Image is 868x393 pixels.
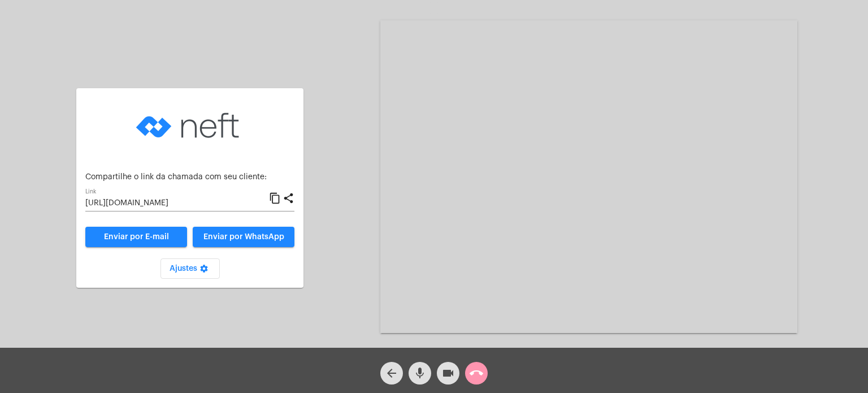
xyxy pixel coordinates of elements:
mat-icon: arrow_back [385,366,398,380]
mat-icon: share [283,192,294,205]
img: logo-neft-novo-2.png [133,97,246,154]
mat-icon: videocam [441,366,455,380]
span: Ajustes [170,265,211,273]
a: Enviar por E-mail [85,227,187,247]
span: Enviar por E-mail [104,233,169,241]
p: Compartilhe o link da chamada com seu cliente: [85,173,294,182]
mat-icon: content_copy [269,192,281,205]
mat-icon: call_end [470,366,483,380]
mat-icon: mic [413,366,427,380]
mat-icon: settings [197,264,211,278]
span: Enviar por WhatsApp [203,233,284,241]
button: Ajustes [160,258,220,279]
button: Enviar por WhatsApp [193,227,294,247]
